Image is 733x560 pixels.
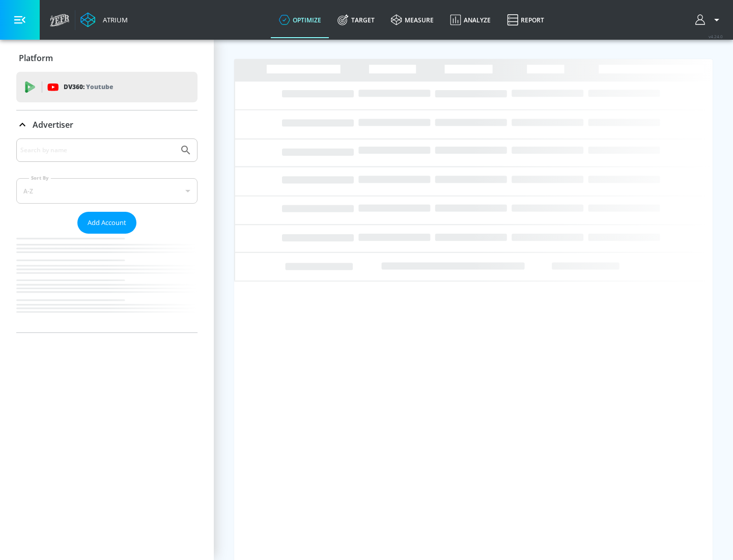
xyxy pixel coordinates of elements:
[16,138,198,332] div: Advertiser
[29,175,51,181] label: Sort By
[709,34,723,39] span: v 4.24.0
[19,52,53,64] p: Platform
[86,81,113,92] p: Youtube
[16,44,198,72] div: Platform
[442,2,499,38] a: Analyze
[16,178,198,204] div: A-Z
[16,234,198,332] nav: list of Advertiser
[80,12,128,27] a: Atrium
[16,110,198,139] div: Advertiser
[16,72,198,102] div: DV360: Youtube
[64,81,113,93] p: DV360:
[271,2,329,38] a: optimize
[88,217,126,229] span: Add Account
[77,212,136,234] button: Add Account
[99,15,128,24] div: Atrium
[33,119,73,130] p: Advertiser
[499,2,552,38] a: Report
[329,2,383,38] a: Target
[383,2,442,38] a: measure
[20,144,175,157] input: Search by name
